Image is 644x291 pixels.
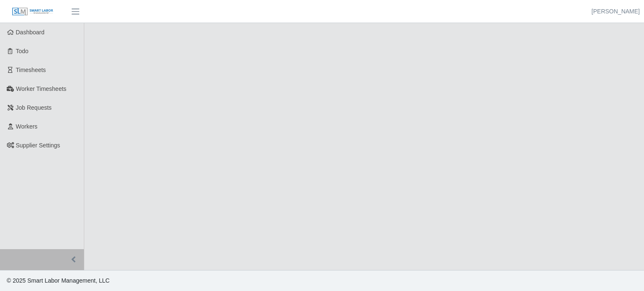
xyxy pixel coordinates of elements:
span: Worker Timesheets [16,85,66,92]
span: Dashboard [16,29,45,36]
span: Workers [16,123,38,130]
span: © 2025 Smart Labor Management, LLC [7,277,109,284]
a: [PERSON_NAME] [592,7,640,16]
span: Timesheets [16,67,46,73]
span: Todo [16,48,29,54]
span: Supplier Settings [16,142,60,149]
img: SLM Logo [12,7,54,16]
span: Job Requests [16,104,52,111]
